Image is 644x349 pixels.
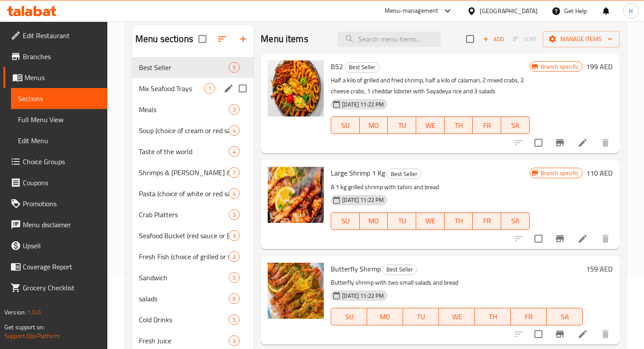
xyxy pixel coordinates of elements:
[550,310,579,323] span: SA
[629,6,633,16] span: H
[4,214,107,235] a: Menu disclaimer
[23,30,100,41] span: Edit Restaurant
[363,119,385,132] span: MO
[345,62,379,72] span: Best Seller
[229,230,240,241] div: items
[229,274,239,282] span: 5
[229,272,240,283] div: items
[139,272,229,283] span: Sandwich
[132,162,254,183] div: Shrimps & [PERSON_NAME] & Crab7
[442,310,471,323] span: WE
[543,31,619,47] button: Manage items
[229,167,240,178] div: items
[4,235,107,256] a: Upsell
[139,230,229,241] span: Seafood Bucket (red sauce or [PERSON_NAME])
[385,6,439,16] div: Menu-management
[387,169,421,179] div: Best Seller
[139,83,204,94] span: Mix Seafood Trays
[339,196,387,204] span: [DATE] 11:22 PM
[595,132,616,153] button: delete
[139,293,229,304] span: salads
[416,116,445,134] button: WE
[229,190,239,198] span: 4
[229,104,240,115] div: items
[529,229,548,248] span: Select to update
[139,335,229,346] span: Fresh Juice
[135,32,193,46] h2: Menu sections
[586,60,612,73] h6: 199 AED
[501,116,530,134] button: SA
[407,310,435,323] span: TU
[229,232,239,240] span: 3
[388,212,416,230] button: TU
[23,261,100,272] span: Coverage Report
[229,335,240,346] div: items
[132,204,254,225] div: Crab Platters3
[331,182,529,193] p: A 1 kg grilled shrimp with tahini and bread
[479,32,507,46] button: Add
[139,209,229,220] div: Crab Platters
[337,32,441,47] input: search
[420,215,441,227] span: WE
[331,116,360,134] button: SU
[204,83,215,94] div: items
[331,308,367,325] button: SU
[416,212,445,230] button: WE
[139,167,229,178] span: Shrimps & [PERSON_NAME] & Crab
[139,251,229,262] span: Fresh Fish (choice of grilled or fried)
[229,209,240,220] div: items
[23,51,100,62] span: Branches
[363,215,385,227] span: MO
[505,119,526,132] span: SA
[445,116,473,134] button: TH
[23,219,100,230] span: Menu disclaimer
[23,282,100,293] span: Grocery Checklist
[547,308,583,325] button: SA
[11,130,107,151] a: Edit Menu
[18,135,100,146] span: Edit Menu
[132,267,254,288] div: Sandwich5
[537,169,582,177] span: Branch specific
[11,109,107,130] a: Full Menu View
[229,125,240,136] div: items
[4,46,107,67] a: Branches
[23,240,100,251] span: Upsell
[229,127,239,135] span: 4
[132,246,254,267] div: Fresh Fish (choice of grilled or fried)3
[205,85,215,93] span: 1
[4,277,107,298] a: Grocery Checklist
[387,169,421,179] span: Best Seller
[229,62,240,73] div: items
[132,57,254,78] div: Best Seller5
[261,32,308,46] h2: Menu items
[139,104,229,115] span: Meals
[529,325,548,343] span: Select to update
[420,119,441,132] span: WE
[229,314,240,325] div: items
[448,119,470,132] span: TH
[476,215,498,227] span: FR
[229,188,240,199] div: items
[139,62,229,73] span: Best Seller
[537,63,582,71] span: Branch specific
[586,263,612,275] h6: 159 AED
[139,314,229,325] span: Cold Drinks
[11,88,107,109] a: Sections
[529,134,548,152] span: Select to update
[139,146,229,157] span: Taste of the world
[23,198,100,209] span: Promotions
[388,116,416,134] button: TU
[139,188,229,199] span: Pasta (choice of white or red sauce)
[4,330,60,342] a: Support.OpsPlatform
[25,72,100,83] span: Menus
[132,78,254,99] div: Mix Seafood Trays1edit
[193,30,212,48] span: Select all sections
[229,148,239,156] span: 4
[382,264,417,275] div: Best Seller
